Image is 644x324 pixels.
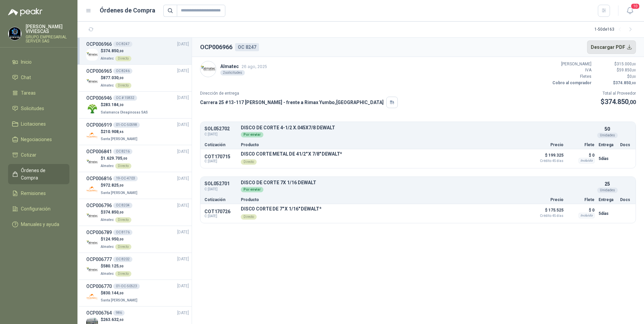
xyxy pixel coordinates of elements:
[103,317,124,322] span: 263.632
[587,40,636,54] button: Descargar PDF
[103,75,124,80] span: 877.030
[119,103,124,107] span: ,30
[86,183,98,195] img: Company Logo
[204,143,237,147] p: Cotización
[86,94,112,102] h3: OCP006946
[115,56,131,61] div: Directo
[26,35,69,43] p: GRUPO EMPRESARIAL SERVER SAS
[101,48,131,54] p: $
[632,68,636,72] span: ,00
[103,102,124,107] span: 283.184
[26,24,69,34] p: [PERSON_NAME] VIVIESCAS
[101,245,114,249] span: Almatec
[86,40,112,48] h3: OCP006966
[101,110,148,114] span: Salamanca Oleaginosas SAS
[119,130,124,134] span: ,46
[86,283,189,304] a: OCP00677001-OC-50523[DATE] Company Logo$830.144,00Santa [PERSON_NAME]
[241,180,594,185] p: DISCO DE CORTE 7X 1/16 DEWALT
[101,102,149,108] p: $
[86,210,98,222] img: Company Logo
[551,61,591,67] p: [PERSON_NAME]
[8,187,69,200] a: Remisiones
[119,210,124,214] span: ,00
[21,74,31,81] span: Chat
[177,229,189,235] span: [DATE]
[115,244,131,250] div: Directo
[601,90,636,97] p: Total al Proveedor
[86,148,112,155] h3: OCP006841
[21,105,44,112] span: Solicitudes
[86,237,98,249] img: Company Logo
[103,291,124,295] span: 830.144
[530,159,563,163] span: Crédito 45 días
[568,198,594,202] p: Flete
[21,120,46,128] span: Licitaciones
[624,5,636,17] button: 10
[599,143,616,147] p: Entrega
[204,198,237,202] p: Cotización
[619,68,636,72] span: 59.850
[177,95,189,101] span: [DATE]
[86,264,98,276] img: Company Logo
[101,191,137,195] span: Santa [PERSON_NAME]
[204,126,237,131] p: SOL052702
[103,183,124,188] span: 972.825
[21,167,63,182] span: Órdenes de Compra
[113,176,138,181] div: 19-OC-4703
[620,198,632,202] p: Docs
[122,157,127,160] span: ,00
[177,283,189,289] span: [DATE]
[86,40,189,62] a: OCP006966OC 8247[DATE] Company Logo$374.850,00AlmatecDirecto
[200,99,384,106] p: Carrera 25 #13-117 [PERSON_NAME] - frente a Rimax Yumbo , [GEOGRAPHIC_DATA]
[103,264,124,268] span: 580.125
[115,83,131,88] div: Directo
[103,210,124,215] span: 374.850
[21,221,59,228] span: Manuales y ayuda
[200,90,398,97] p: Dirección de entrega
[86,229,112,236] h3: OCP006789
[204,181,237,186] p: SOL052701
[86,202,189,223] a: OCP006796OC 8204[DATE] Company Logo$374.850,00AlmatecDirecto
[200,42,232,52] h2: OCP006966
[101,57,114,60] span: Almatec
[86,67,189,89] a: OCP006965OC 8246[DATE] Company Logo$877.030,00AlmatecDirecto
[632,62,636,66] span: ,00
[101,218,114,222] span: Almatec
[595,61,636,67] p: $
[8,27,21,40] img: Company Logo
[595,67,636,73] p: $
[86,103,98,115] img: Company Logo
[241,64,267,69] span: 26 ago, 2025
[204,154,237,159] p: COT170715
[101,298,137,302] span: Santa [PERSON_NAME]
[8,218,69,231] a: Manuales y ayuda
[241,214,257,220] div: Directo
[177,149,189,155] span: [DATE]
[8,133,69,146] a: Negociaciones
[579,158,594,163] div: Incluido
[86,121,112,129] h3: OCP006919
[119,291,124,295] span: ,00
[101,75,131,81] p: $
[86,175,112,182] h3: OCP006816
[113,257,132,262] div: OC 8202
[119,237,124,241] span: ,00
[241,151,342,157] p: DISCO CORTE METAL DE 41/2" X 7/8" DEWALT*
[115,217,131,223] div: Directo
[101,272,114,276] span: Almatec
[530,214,563,218] span: Crédito 45 días
[177,256,189,262] span: [DATE]
[200,61,216,77] img: Company Logo
[632,75,636,78] span: ,00
[241,125,594,130] p: DISCO DE CORTE 4-1/2 X.045X7/8 DEWALT
[599,155,616,163] p: 5 días
[568,151,594,159] p: $ 0
[177,202,189,209] span: [DATE]
[220,63,267,70] p: Almatec
[605,125,610,133] p: 50
[551,80,591,86] p: Cobro al comprador
[86,94,189,116] a: OCP006946OC # 15832[DATE] Company Logo$283.184,30Salamanca Oleaginosas SAS
[579,213,594,218] div: Incluido
[21,190,46,197] span: Remisiones
[113,122,140,128] div: 01-OC-50598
